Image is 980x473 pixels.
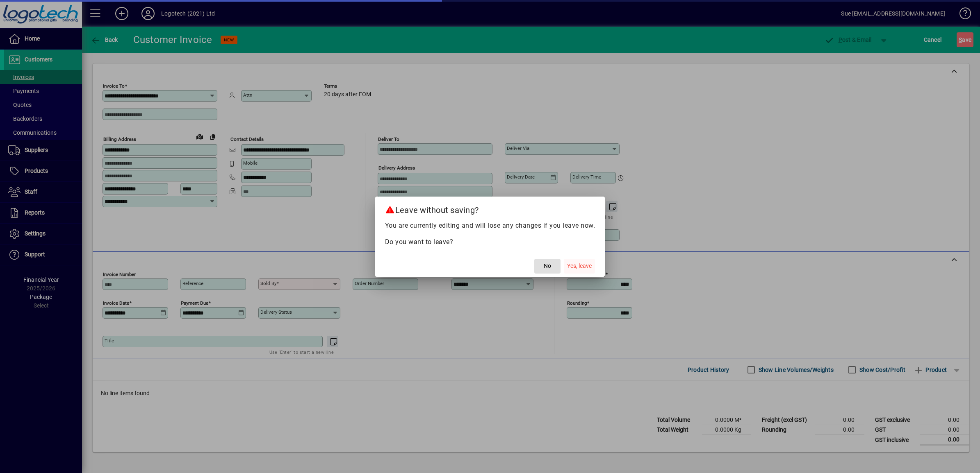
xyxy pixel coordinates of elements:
h2: Leave without saving? [375,197,605,220]
span: No [544,262,551,270]
p: Do you want to leave? [385,237,595,247]
p: You are currently editing and will lose any changes if you leave now. [385,221,595,231]
button: Yes, leave [564,259,595,274]
button: No [534,259,561,274]
span: Yes, leave [567,262,592,270]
